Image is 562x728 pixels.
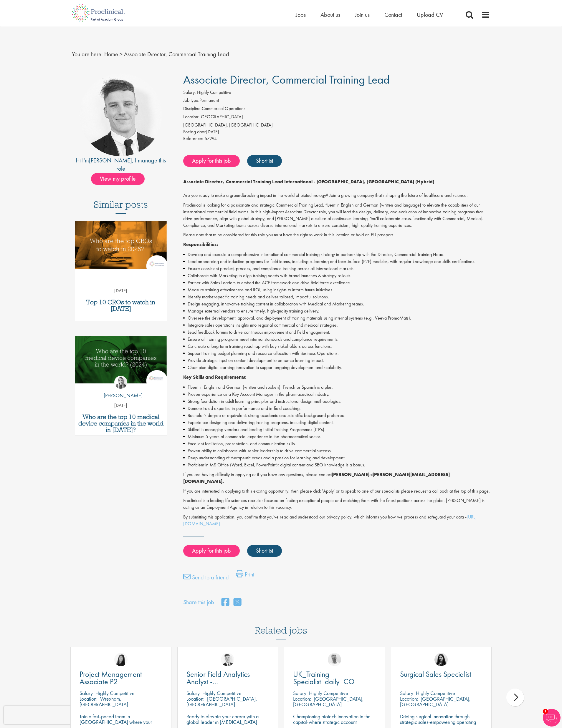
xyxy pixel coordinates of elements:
a: Senior Field Analytics Analyst - [GEOGRAPHIC_DATA] and [GEOGRAPHIC_DATA] [186,671,269,685]
li: Measure training effectiveness and ROI, using insights to inform future initiatives. [183,286,490,293]
li: [GEOGRAPHIC_DATA] [183,114,490,122]
span: 67294 [204,135,217,142]
li: Excellent facilitation, presentation, and communication skills. [183,440,490,447]
p: Are you ready to make a groundbreaking impact in the world of biotechnology? Join a growing compa... [183,179,490,199]
li: Lead feedback forums to drive continuous improvement and field engagement. [183,329,490,336]
span: Project Management Associate P2 [80,669,142,687]
li: Ensure consistent product, process, and compliance training across all international markets. [183,265,490,272]
li: Manage external vendors to ensure timely, high-quality training delivery. [183,308,490,315]
span: You are here: [72,50,103,58]
span: UK_Training Specialist_daily_CO [293,669,355,687]
li: Integrate sales operations insights into regional commercial and medical strategies. [183,322,490,329]
a: Join us [355,11,370,19]
span: 1 [543,709,548,714]
a: About us [320,11,340,19]
span: Salary [80,690,93,697]
p: Highly Competitive [309,690,348,697]
a: Hannah Burke [PERSON_NAME] [99,376,143,402]
h3: Who are the top 10 medical device companies in the world in [DATE]? [78,414,164,433]
a: Link to a post [75,336,167,388]
li: Proven ability to collaborate with senior leadership to drive commercial success. [183,447,490,454]
span: Location: [293,695,311,702]
strong: Responsibilities: [183,241,218,247]
img: Top 10 Medical Device Companies 2024 [75,336,167,383]
a: View my profile [91,174,151,182]
div: Job description [183,179,490,527]
span: Salary [400,690,413,697]
li: Support training budget planning and resource allocation with Business Operations. [183,350,490,357]
span: Salary [186,690,200,697]
span: View my profile [91,173,145,185]
div: Hi I'm , I manage this role [72,156,170,173]
a: Numhom Sudsok [114,653,128,666]
h3: Similar posts [94,200,148,214]
li: Lead onboarding and induction programs for field teams, including e-learning and face-to-face (F2... [183,258,490,265]
span: Posting date: [183,129,206,135]
div: next [506,689,524,706]
li: Identify market-specific training needs and deliver tailored, impactful solutions. [183,293,490,300]
p: Highly Competitive [416,690,455,697]
li: Collaborate with Marketing to align training needs with brand launches & strategy rollouts. [183,272,490,279]
p: By submitting this application, you confirm that you've read and understood our privacy policy, w... [183,514,490,527]
label: Salary: [183,89,196,96]
a: Shortlist [247,155,282,167]
a: Send to a friend [183,573,229,585]
label: Location: [183,114,199,120]
a: Link to a post [75,221,167,273]
label: Discipline: [183,105,202,112]
span: Location: [80,695,97,702]
a: Shortlist [247,545,282,557]
li: Strong foundation in adult learning principles and instructional design methodologies. [183,398,490,405]
p: [DATE] [75,402,167,409]
img: Nicolas Daniel [221,653,234,666]
img: Joshua Bye [328,653,341,666]
a: breadcrumb link [104,50,118,58]
label: Reference: [183,135,203,142]
li: Fluent in English and German (written and spoken); French or Spanish is a plus. [183,384,490,391]
p: Highly Competitive [95,690,135,697]
a: Top 10 CROs to watch in [DATE] [78,299,164,312]
li: Partner with Sales Leaders to embed the ACE framework and drive field force excellence. [183,279,490,286]
img: Indre Stankeviciute [434,653,448,666]
a: Project Management Associate P2 [80,671,162,685]
a: Upload CV [417,11,443,19]
strong: [PERSON_NAME] [332,471,369,478]
li: Skilled in managing vendors and leading Initial Training Programmes (ITP's). [183,426,490,433]
label: Job type: [183,97,199,104]
a: share on twitter [234,596,241,609]
a: [URL][DOMAIN_NAME] [183,514,477,527]
strong: Key Skills and Requirements: [183,374,247,380]
p: If you are having difficulty in applying or if you have any questions, please contact at [183,471,490,485]
p: Highly Competitive [202,690,242,697]
a: Jobs [296,11,306,19]
h3: Related jobs [255,611,307,639]
div: [GEOGRAPHIC_DATA], [GEOGRAPHIC_DATA] [183,122,490,129]
p: Proclinical is looking for a passionate and strategic Commercial Training Lead, fluent in English... [183,202,490,229]
li: Minimum 5 years of commercial experience in the pharmaceutical sector. [183,433,490,440]
img: Top 10 CROs 2025 | Proclinical [75,221,167,269]
p: Proclinical is a leading life sciences recruiter focused on finding exceptional people and matchi... [183,497,490,511]
p: [DATE] [75,287,167,294]
img: imeage of recruiter Nicolas Daniel [79,73,162,156]
img: Hannah Burke [114,376,127,389]
p: Wrexham, [GEOGRAPHIC_DATA] [80,695,128,708]
a: Print [236,570,254,582]
span: Location: [186,695,204,702]
li: Champion digital learning innovation to support ongoing development and scalability. [183,364,490,371]
a: Contact [384,11,402,19]
li: Commercial Operations [183,105,490,114]
li: Permanent [183,97,490,105]
span: Associate Director, Commercial Training Lead [183,72,390,87]
span: Salary [293,690,306,697]
span: Associate Director, Commercial Training Lead [124,50,229,58]
p: Please note that to be considered for this role you must have the right to work in this location ... [183,232,490,238]
li: Bachelor's degree or equivalent; strong academic and scientific background preferred. [183,412,490,419]
li: Provide strategic input on content development to enhance learning impact. [183,357,490,364]
li: Co-create a long-term training roadmap with key stakeholders across functions. [183,343,490,350]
